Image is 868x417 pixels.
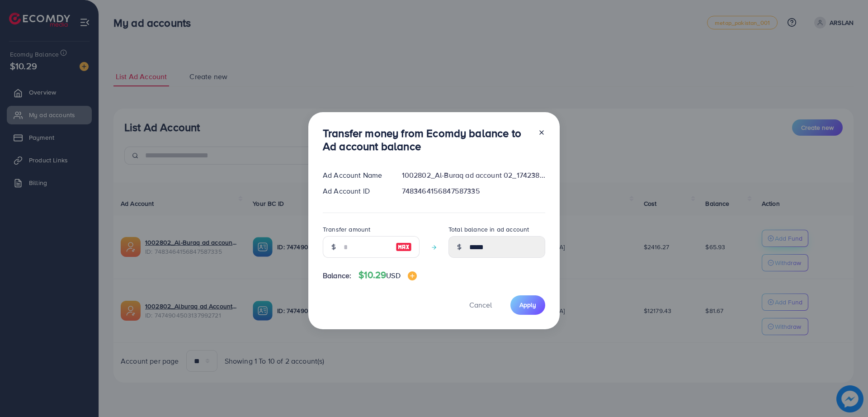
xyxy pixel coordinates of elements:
[448,225,529,234] label: Total balance in ad account
[395,186,552,196] div: 7483464156847587335
[510,295,545,315] button: Apply
[458,295,503,315] button: Cancel
[323,225,370,234] label: Transfer amount
[323,270,351,281] span: Balance:
[408,271,417,280] img: image
[469,300,492,310] span: Cancel
[386,270,400,280] span: USD
[316,170,395,180] div: Ad Account Name
[359,270,416,281] h4: $10.29
[395,170,552,180] div: 1002802_Al-Buraq ad account 02_1742380041767
[323,127,531,153] h3: Transfer money from Ecomdy balance to Ad account balance
[519,300,536,309] span: Apply
[396,242,412,252] img: image
[316,186,395,196] div: Ad Account ID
